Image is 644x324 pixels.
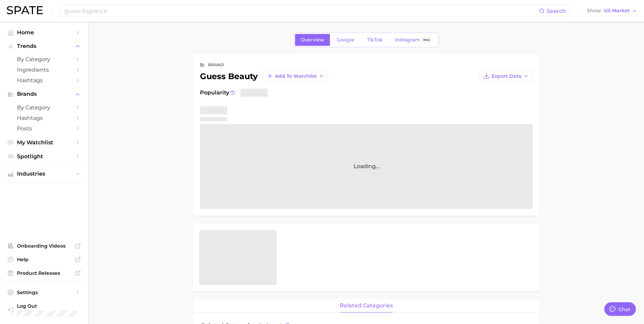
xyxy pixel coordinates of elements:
[480,70,533,82] button: Export Data
[492,73,521,79] span: Export Data
[337,37,354,43] span: Google
[5,254,83,265] a: Help
[7,6,43,14] img: SPATE
[275,73,317,79] span: Add to Watchlist
[17,91,71,97] span: Brands
[17,243,71,249] span: Onboarding Videos
[5,268,83,278] a: Product Releases
[5,75,83,86] a: Hashtags
[17,270,71,276] span: Product Releases
[5,137,83,148] a: My Watchlist
[17,29,71,36] span: Home
[587,9,602,13] span: Show
[295,34,330,46] a: Overview
[17,125,71,132] span: Posts
[5,65,83,75] a: Ingredients
[5,102,83,113] a: by Category
[17,104,71,111] span: by Category
[17,43,71,49] span: Trends
[367,37,383,43] span: TikTok
[263,70,328,82] button: Add to Watchlist
[5,54,83,65] a: by Category
[5,287,83,298] a: Settings
[5,41,83,51] button: Trends
[331,34,360,46] a: Google
[395,37,420,43] span: Instagram
[301,37,324,43] span: Overview
[64,5,539,17] input: Search here for a brand, industry, or ingredient
[5,241,83,251] a: Onboarding Videos
[5,27,83,38] a: Home
[17,303,90,309] span: Log Out
[5,169,83,179] button: Industries
[5,151,83,162] a: Spotlight
[604,9,630,13] span: US Market
[5,89,83,99] button: Brands
[17,67,71,73] span: Ingredients
[17,171,71,177] span: Industries
[200,124,533,209] div: Loading...
[340,303,393,309] span: related categories
[423,37,430,43] span: Beta
[208,61,224,69] div: brand
[5,123,83,134] a: Posts
[17,139,71,146] span: My Watchlist
[389,34,438,46] a: InstagramBeta
[200,70,328,82] div: guess beauty
[5,301,83,319] a: Log out. Currently logged in with e-mail nleitner@interparfumsinc.com.
[200,89,229,97] span: Popularity
[17,56,71,62] span: by Category
[585,6,639,15] button: ShowUS Market
[5,113,83,123] a: Hashtags
[547,8,566,14] span: Search
[361,34,388,46] a: TikTok
[17,153,71,160] span: Spotlight
[17,77,71,84] span: Hashtags
[17,289,71,295] span: Settings
[17,256,71,263] span: Help
[17,115,71,121] span: Hashtags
